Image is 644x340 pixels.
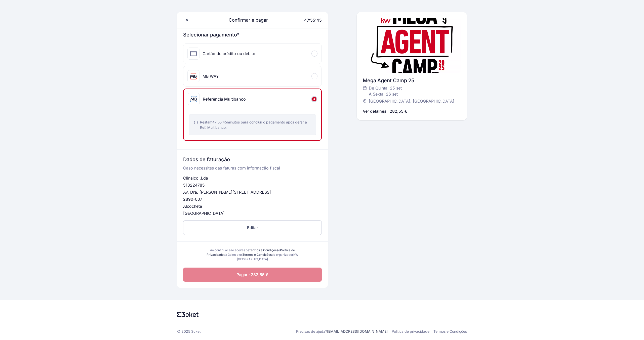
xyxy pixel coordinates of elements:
a: Termos e Condições [243,253,272,257]
a: Termos e Condições [249,248,278,252]
p: © 2025 3cket [177,329,201,334]
div: Cartão de crédito ou débito [203,51,255,57]
p: 2890-007 [183,196,322,202]
button: Pagar · 282,55 € [183,268,322,282]
p: Ver detalhes · 282,55 € [363,108,407,114]
span: Confirmar e pagar [223,17,268,24]
span: Pagar · 282,55 € [236,272,268,278]
p: Clinalco ,Lda [183,175,322,181]
span: 47:55:45 [212,120,227,124]
p: Alcochete [183,203,322,209]
span: 47:55:45 [304,18,322,23]
span: Restam minutos para concluir o pagamento após gerar a Ref. Multibanco. [200,120,307,130]
span: De Quinta, 25 set A Sexta, 26 set [369,85,402,97]
div: Referência Multibanco [203,96,246,102]
button: Editar [183,220,322,235]
p: Precisas de ajuda? [296,329,388,334]
div: Mega Agent Camp 25 [363,77,461,84]
div: MB WAY [203,73,219,79]
div: Ao continuar são aceites os e da 3cket e os do organizador [205,248,300,262]
p: Caso necessites das faturas com informação fiscal [183,165,322,175]
h3: Dados de faturação [183,156,322,165]
p: Av. Dra. [PERSON_NAME][STREET_ADDRESS] [183,189,322,195]
a: Termos e Condições [433,329,467,334]
h3: Selecionar pagamento* [183,31,322,38]
a: Política de privacidade [392,329,429,334]
a: [EMAIL_ADDRESS][DOMAIN_NAME] [327,329,388,333]
p: 513224785 [183,182,322,188]
p: [GEOGRAPHIC_DATA] [183,210,322,216]
span: [GEOGRAPHIC_DATA], [GEOGRAPHIC_DATA] [369,98,454,104]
